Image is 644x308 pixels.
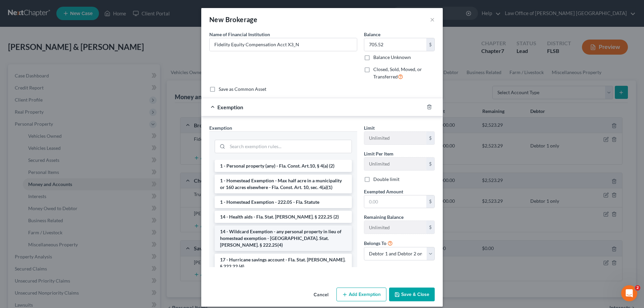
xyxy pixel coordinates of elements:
[373,66,422,79] span: Closed, Sold, Moved, or Transferred
[215,211,352,223] li: 14 - Health aids - Fla. Stat. [PERSON_NAME]. § 222.25 (2)
[215,160,352,172] li: 1 - Personal property (any) - Fla. Const. Art.10, § 4(a) (2)
[336,288,386,302] button: Add Exemption
[364,125,375,131] span: Limit
[426,195,434,208] div: $
[364,240,386,246] span: Belongs To
[364,31,380,38] label: Balance
[430,15,435,23] button: ×
[426,158,434,170] div: $
[209,15,257,24] div: New Brokerage
[215,175,352,193] li: 1 - Homestead Exemption - Max half acre in a municipality or 160 acres elsewhere - Fla. Const. Ar...
[364,221,426,234] input: --
[308,288,334,302] button: Cancel
[364,38,426,51] input: 0.00
[215,196,352,208] li: 1 - Homestead Exemption - 222.05 - Fla. Statute
[621,285,637,301] iframe: Intercom live chat
[364,150,393,157] label: Limit Per Item
[635,285,640,291] span: 2
[227,140,352,153] input: Search exemption rules...
[426,221,434,234] div: $
[364,132,426,144] input: --
[364,195,426,208] input: 0.00
[373,54,411,61] label: Balance Unknown
[389,288,435,302] button: Save & Close
[373,176,399,183] label: Double limit
[210,38,357,51] input: Enter name...
[215,254,352,272] li: 17 - Hurricane savings account - Fla. Stat. [PERSON_NAME]. § 222.22 (4)
[426,38,434,51] div: $
[217,104,243,110] span: Exemption
[426,132,434,144] div: $
[364,189,403,194] span: Exempted Amount
[209,32,270,37] span: Name of Financial Institution
[215,226,352,251] li: 14 - Wildcard Exemption - any personal property in lieu of homestead exemption - [GEOGRAPHIC_DATA...
[219,86,266,93] label: Save as Common Asset
[364,158,426,170] input: --
[209,125,232,131] span: Exemption
[364,213,404,221] label: Remaining Balance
